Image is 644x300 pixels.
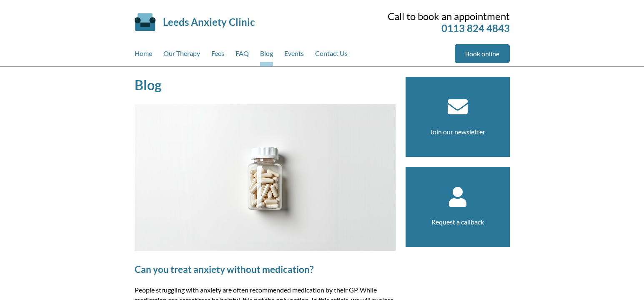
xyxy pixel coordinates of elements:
a: Blog [260,44,273,66]
a: Leeds Anxiety Clinic [163,16,255,28]
a: 0113 824 4843 [441,22,510,34]
a: Can you treat anxiety without medication? [135,264,313,275]
img: Clear plastic bottles with capsules [135,104,396,251]
a: Join our newsletter [430,128,485,136]
a: Events [284,44,304,66]
a: FAQ [236,44,249,66]
a: Request a callback [431,218,484,226]
h1: Blog [135,77,396,93]
a: Fees [211,44,224,66]
a: Contact Us [315,44,348,66]
a: Book online [455,44,510,63]
a: Our Therapy [163,44,200,66]
a: Home [135,44,152,66]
